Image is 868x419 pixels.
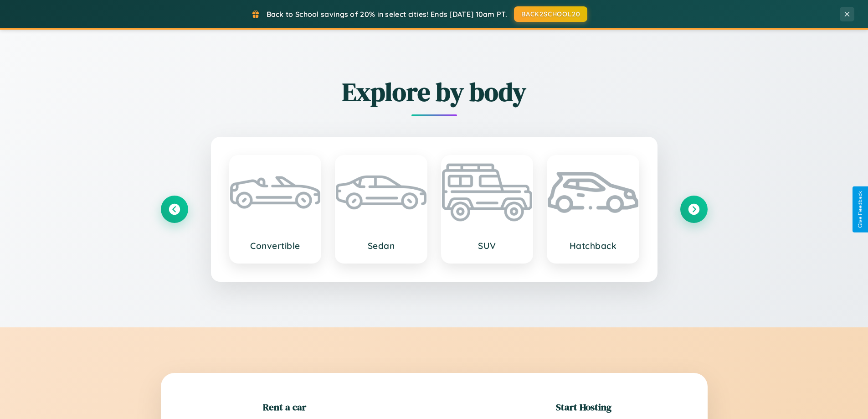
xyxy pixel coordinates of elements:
h2: Rent a car [263,400,306,414]
div: Give Feedback [857,191,863,228]
h2: Explore by body [161,74,708,109]
h3: Convertible [239,240,312,251]
h2: Start Hosting [556,400,611,414]
h3: Hatchback [557,240,629,251]
button: BACK2SCHOOL20 [514,6,587,22]
span: Back to School savings of 20% in select cities! Ends [DATE] 10am PT. [267,10,507,19]
h3: SUV [451,240,524,251]
h3: Sedan [345,240,417,251]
